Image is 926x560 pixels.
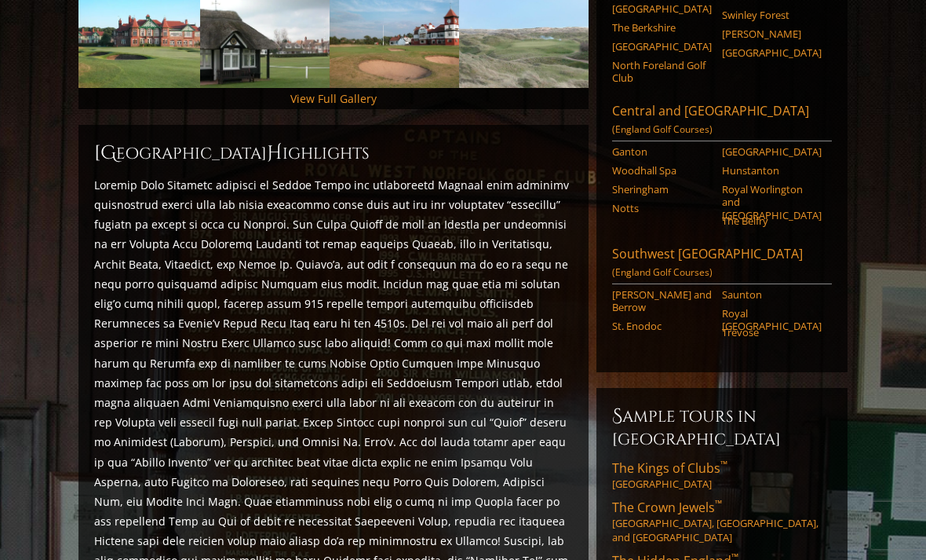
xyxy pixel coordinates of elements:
a: [PERSON_NAME] [722,27,822,40]
a: The Kings of Clubs™[GEOGRAPHIC_DATA] [612,459,832,491]
a: Saunton [722,288,822,301]
a: [GEOGRAPHIC_DATA] [612,2,712,15]
a: [PERSON_NAME] and Berrow [612,288,712,314]
a: Notts [612,202,712,214]
a: The Berkshire [612,21,712,34]
a: The Crown Jewels™[GEOGRAPHIC_DATA], [GEOGRAPHIC_DATA], and [GEOGRAPHIC_DATA] [612,499,832,544]
a: Sheringham [612,183,712,196]
a: St. Enodoc [612,320,712,332]
a: View Full Gallery [290,91,377,106]
a: Royal [GEOGRAPHIC_DATA] [722,307,822,333]
a: Royal Worlington and [GEOGRAPHIC_DATA] [722,183,822,221]
a: [GEOGRAPHIC_DATA] [722,145,822,158]
h2: [GEOGRAPHIC_DATA] ighlights [94,141,573,166]
sup: ™ [715,497,722,511]
a: Southwest [GEOGRAPHIC_DATA](England Golf Courses) [612,245,832,284]
h6: Sample Tours in [GEOGRAPHIC_DATA] [612,404,832,450]
sup: ™ [720,458,727,471]
a: North Foreland Golf Club [612,59,712,85]
a: Hunstanton [722,164,822,177]
a: Ganton [612,145,712,158]
span: The Crown Jewels [612,499,722,516]
a: The Belfry [722,214,822,227]
a: [GEOGRAPHIC_DATA] [612,40,712,53]
a: Swinley Forest [722,9,822,21]
span: The Kings of Clubs [612,459,727,477]
a: Trevose [722,326,822,339]
span: H [267,141,283,166]
span: (England Golf Courses) [612,265,713,279]
a: Woodhall Spa [612,164,712,177]
a: [GEOGRAPHIC_DATA] [722,46,822,59]
a: Central and [GEOGRAPHIC_DATA](England Golf Courses) [612,102,832,141]
span: (England Golf Courses) [612,123,713,136]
